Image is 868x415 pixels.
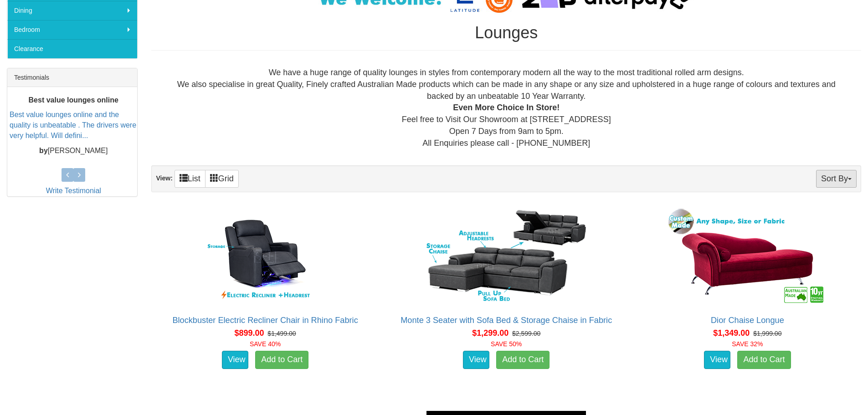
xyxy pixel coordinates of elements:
[7,1,137,20] a: Dining
[267,330,296,337] del: $1,499.00
[46,187,101,195] a: Write Testimonial
[816,170,857,188] button: Sort By
[172,316,358,325] a: Blockbuster Electric Recliner Chair in Rhino Fabric
[704,351,730,369] a: View
[424,206,588,307] img: Monte 3 Seater with Sofa Bed & Storage Chaise in Fabric
[175,170,205,188] a: List
[7,20,137,39] a: Bedroom
[512,330,540,337] del: $2,599.00
[665,206,829,307] img: Dior Chaise Longue
[472,328,508,338] span: $1,299.00
[205,170,239,188] a: Grid
[732,340,763,348] font: SAVE 32%
[255,351,308,369] a: Add to Cart
[39,147,48,154] b: by
[711,316,784,325] a: Dior Chaise Longue
[151,24,861,42] h1: Lounges
[737,351,791,369] a: Add to Cart
[222,351,248,369] a: View
[7,39,137,58] a: Clearance
[463,351,489,369] a: View
[453,103,560,112] b: Even More Choice In Store!
[496,351,550,369] a: Add to Cart
[713,328,750,338] span: $1,349.00
[753,330,781,337] del: $1,999.00
[7,68,137,87] div: Testimonials
[10,111,136,139] a: Best value lounges online and the quality is unbeatable . The drivers were very helpful. Will def...
[250,340,281,348] font: SAVE 40%
[159,67,854,149] div: We have a huge range of quality lounges in styles from contemporary modern all the way to the mos...
[234,328,264,338] span: $899.00
[491,340,522,348] font: SAVE 50%
[10,146,137,156] p: [PERSON_NAME]
[29,96,118,104] b: Best value lounges online
[156,174,172,182] strong: View:
[183,206,347,307] img: Blockbuster Electric Recliner Chair in Rhino Fabric
[401,316,612,325] a: Monte 3 Seater with Sofa Bed & Storage Chaise in Fabric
